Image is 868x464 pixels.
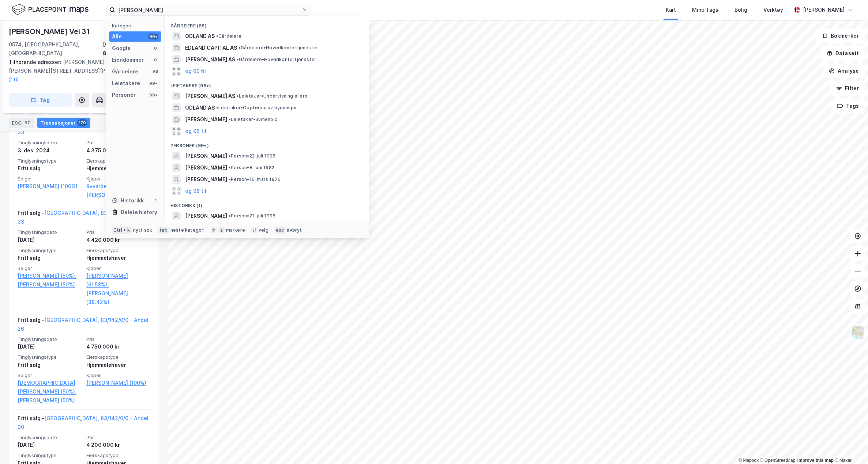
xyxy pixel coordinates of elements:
span: Tilhørende adresser: [9,59,63,65]
span: Gårdeiere • Hovedkontortjenester [237,57,316,62]
a: [PERSON_NAME] (50%) [18,396,82,405]
span: Pris [86,336,151,342]
div: [DATE] [18,441,82,449]
span: Person • 16. mars 1976 [229,176,281,182]
span: • [229,176,231,182]
div: 4 420 000 kr [86,236,151,244]
span: • [237,93,239,99]
span: Person • 22. juli 1998 [229,153,275,159]
span: Pris [86,229,151,235]
div: Delete history [121,208,157,217]
div: [DATE] [18,236,82,244]
div: esc [274,227,286,234]
span: [PERSON_NAME] AS [185,92,235,100]
span: Selger [18,176,82,182]
button: Tags [831,99,865,113]
button: og 96 til [185,187,206,195]
div: 99+ [148,92,158,98]
span: Tinglysningstype [18,452,82,459]
div: avbryt [287,227,302,233]
div: Historikk (1) [165,197,369,210]
div: [GEOGRAPHIC_DATA], 83/142 [103,40,159,58]
div: Fritt salg [18,164,82,173]
div: Personer (99+) [165,137,369,150]
div: 99+ [148,80,158,86]
span: EDLAND CAPITAL AS [185,43,237,52]
span: Kjøper [86,176,151,182]
a: Improve this map [797,458,834,463]
div: velg [259,227,268,233]
div: 0574, [GEOGRAPHIC_DATA], [GEOGRAPHIC_DATA] [9,40,103,58]
div: ESG [9,118,34,128]
div: 3. des. 2024 [18,146,82,155]
div: Leietakere [112,79,140,88]
div: Gårdeiere [112,67,138,76]
div: Alle [112,32,122,41]
span: • [238,45,241,50]
span: Selger [18,372,82,379]
img: Z [851,326,865,339]
span: • [216,33,218,39]
div: Ctrl + k [112,227,132,234]
div: neste kategori [170,227,205,233]
div: nytt søk [133,227,153,233]
span: • [229,117,231,122]
span: Eierskapstype [86,247,151,254]
a: [DEMOGRAPHIC_DATA][PERSON_NAME] (50%), [18,379,82,396]
div: Google [112,44,131,53]
div: Fritt salg - [18,316,151,336]
span: [PERSON_NAME] [185,115,227,124]
div: Fritt salg - [18,414,151,434]
a: [PERSON_NAME] (100%) [86,379,151,387]
a: [PERSON_NAME] (100%) [18,182,82,191]
div: Bolig [734,5,747,14]
span: Leietaker • Undervisning ellers [237,93,307,99]
button: Bokmerker [816,28,865,43]
span: Pris [86,434,151,441]
div: 4 200 000 kr [86,441,151,449]
div: Kart [666,5,676,14]
div: [PERSON_NAME] Vei 31 [9,26,91,37]
span: Tinglysningsdato [18,336,82,342]
span: • [237,57,239,62]
div: Personer [112,91,136,99]
div: 1 [153,198,158,204]
a: [PERSON_NAME] (50%) [18,280,82,289]
a: Mapbox [739,458,759,463]
span: [PERSON_NAME] [185,163,227,172]
img: logo.f888ab2527a4732fd821a326f86c7f29.svg [12,3,89,16]
a: [PERSON_NAME] (50%), [18,271,82,280]
a: [PERSON_NAME] (61.58%), [86,271,151,289]
div: Transaksjoner [37,118,90,128]
span: • [229,213,231,218]
span: Eierskapstype [86,452,151,459]
span: Selger [18,265,82,271]
button: Filter [830,81,865,96]
div: 0 [153,57,158,63]
div: 67 [23,119,31,126]
span: Leietaker • Oppføring av bygninger [216,105,297,111]
span: Kjøper [86,372,151,379]
div: Verktøy [763,5,783,14]
div: Hjemmelshaver [86,254,151,262]
div: Kategori [112,23,161,28]
div: Hjemmelshaver [86,361,151,369]
span: [PERSON_NAME] AS [185,55,235,64]
div: Hjemmelshaver [86,164,151,173]
button: Tag [9,93,72,107]
div: markere [226,227,245,233]
a: OpenStreetMap [760,458,796,463]
div: tab [158,227,169,234]
div: [DATE] [18,342,82,351]
div: Leietakere (99+) [165,77,369,90]
span: • [229,165,231,170]
a: [GEOGRAPHIC_DATA], 83/142/0/0 - Andel 26 [18,317,149,332]
div: 4 375 000 kr [86,146,151,155]
span: Tinglysningsdato [18,434,82,441]
span: Gårdeiere [216,33,241,39]
a: [GEOGRAPHIC_DATA], 83/142/0/0 - Andel 30 [18,415,149,430]
div: 179 [77,119,87,126]
span: Person • 22. juli 1998 [229,213,275,219]
button: og 96 til [185,127,206,136]
span: [PERSON_NAME] [185,175,227,184]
